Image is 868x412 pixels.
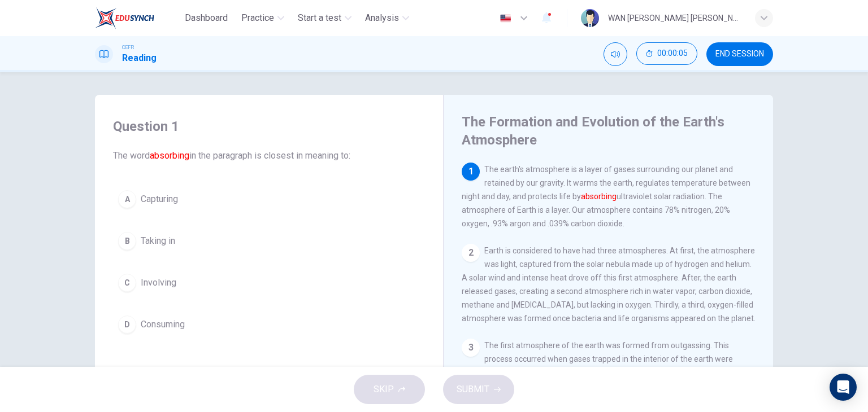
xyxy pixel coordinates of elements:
div: Mute [604,42,627,66]
h4: The Formation and Evolution of the Earth's Atmosphere [462,113,752,149]
span: Earth is considered to have had three atmospheres. At first, the atmosphere was light, captured f... [462,246,756,323]
img: EduSynch logo [95,7,154,29]
button: Practice [237,8,289,28]
span: Dashboard [185,11,228,25]
button: DConsuming [113,310,425,339]
div: Open Intercom Messenger [830,374,857,401]
button: BTaking in [113,227,425,255]
button: ACapturing [113,185,425,213]
a: EduSynch logo [95,7,180,29]
button: Start a test [293,8,356,28]
div: 2 [462,244,480,262]
button: Dashboard [180,8,232,28]
button: CInvolving [113,269,425,297]
span: Analysis [365,11,399,25]
span: 00:00:05 [657,49,688,58]
span: Practice [241,11,274,25]
span: Involving [141,276,176,290]
div: D [118,315,136,334]
button: 00:00:05 [636,42,697,65]
div: Hide [636,42,697,66]
h1: Reading [122,51,157,65]
div: 3 [462,339,480,357]
div: 1 [462,163,480,181]
span: Capturing [141,192,178,206]
button: END SESSION [706,42,773,66]
font: absorbing [581,192,617,201]
div: C [118,274,136,292]
span: Start a test [298,11,341,25]
div: B [118,232,136,250]
span: Taking in [141,234,175,248]
span: CEFR [122,43,134,51]
img: Profile picture [581,9,599,27]
span: The word in the paragraph is closest in meaning to: [113,149,425,163]
img: en [498,14,513,23]
span: END SESSION [715,50,764,59]
font: absorbing [150,150,189,161]
span: Consuming [141,318,185,331]
span: The first atmosphere of the earth was formed from outgassing. This process occurred when gases tr... [462,341,748,404]
div: A [118,190,136,208]
span: The earth's atmosphere is a layer of gases surrounding our planet and retained by our gravity. It... [462,165,750,228]
div: WAN [PERSON_NAME] [PERSON_NAME] [PERSON_NAME] [608,11,741,25]
h4: Question 1 [113,117,425,135]
button: Analysis [361,8,414,28]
